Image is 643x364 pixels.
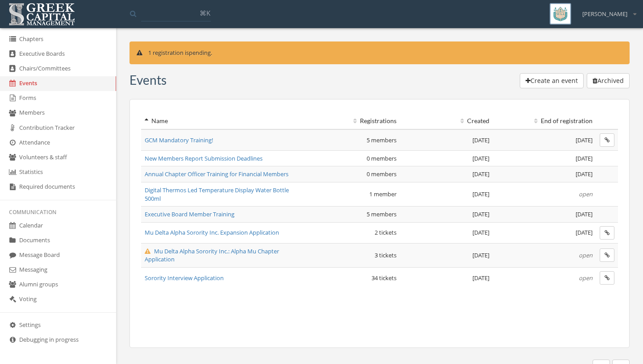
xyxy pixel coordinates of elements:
a: Mu Delta Alpha Sorority Inc. Expansion Application [145,228,279,236]
td: 5 members [298,129,400,151]
span: 1 registration [148,49,184,57]
a: Annual Chapter Officer Training for Financial Members [145,170,288,178]
div: is pending. [129,41,630,64]
th: Name [141,113,298,129]
td: 3 tickets [298,243,400,267]
td: [DATE] [493,207,596,223]
a: Digital Thermos Led Temperature Display Water Bottle 500ml [145,186,289,203]
td: [DATE] [493,166,596,182]
em: open [579,190,593,198]
td: [DATE] [400,150,493,166]
td: [DATE] [400,182,493,206]
td: 1 member [298,182,400,206]
th: End of registration [493,113,596,129]
td: [DATE] [400,243,493,267]
td: [DATE] [400,222,493,243]
div: [PERSON_NAME] [576,3,636,18]
em: open [579,274,593,282]
td: [DATE] [400,166,493,182]
th: Created [400,113,493,129]
td: [DATE] [400,129,493,151]
button: Archived [587,73,630,88]
span: ⌘K [200,8,210,17]
th: Registrations [298,113,400,129]
td: 0 members [298,150,400,166]
td: 34 tickets [298,267,400,288]
button: Create an event [520,73,584,88]
a: Executive Board Member Training [145,210,234,218]
td: [DATE] [400,267,493,288]
h3: Event s [129,73,167,87]
td: [DATE] [493,150,596,166]
a: Mu Delta Alpha Sorority Inc.: Alpha Mu Chapter Application [145,247,279,264]
td: [DATE] [400,207,493,223]
a: Sorority Interview Application [145,274,224,282]
a: New Members Report Submission Deadlines [145,154,263,162]
td: 5 members [298,207,400,223]
td: [DATE] [493,222,596,243]
td: 0 members [298,166,400,182]
em: open [579,251,593,259]
span: [PERSON_NAME] [582,10,627,18]
td: [DATE] [493,129,596,151]
td: 2 tickets [298,222,400,243]
a: GCM Mandatory Training! [145,136,213,144]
